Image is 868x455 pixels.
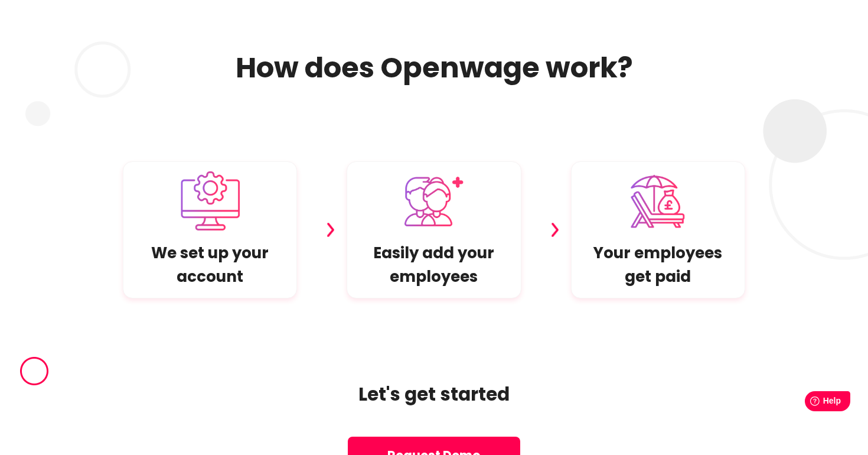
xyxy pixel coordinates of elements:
p: Let's get started [123,380,745,408]
iframe: Help widget launcher [763,386,855,420]
p: Your employees get paid [581,241,735,288]
p: We set up your account [133,241,287,288]
h2: How does Openwage work? [123,50,745,86]
p: Easily add your employees [357,241,511,288]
